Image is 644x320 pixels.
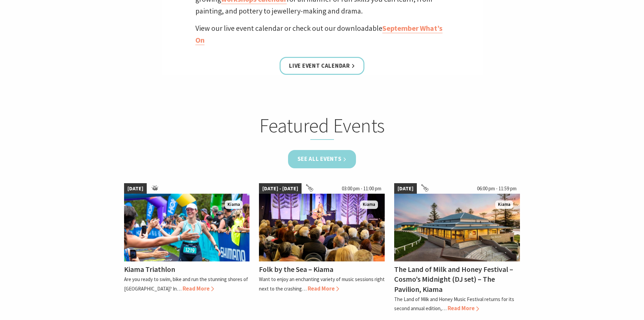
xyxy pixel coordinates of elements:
h4: Kiama Triathlon [124,264,175,274]
a: [DATE] kiamatriathlon Kiama Kiama Triathlon Are you ready to swim, bike and run the stunning shor... [124,183,250,313]
img: Folk by the Sea - Showground Pavilion [259,194,385,261]
span: [DATE] - [DATE] [259,183,302,194]
p: Are you ready to swim, bike and run the stunning shores of [GEOGRAPHIC_DATA]? In… [124,276,248,292]
span: Kiama [225,200,243,209]
span: 06:00 pm - 11:59 pm [474,183,520,194]
p: View our live event calendar or check out our downloadable [195,22,449,46]
span: [DATE] [394,183,417,194]
span: Kiama [360,200,378,209]
span: Read More [308,285,339,292]
p: The Land of Milk and Honey Music Festival returns for its second annual edition,… [394,296,514,312]
h2: Featured Events [190,114,455,140]
span: Kiama [495,200,513,209]
img: Land of Milk an Honey Festival [394,194,520,261]
p: Want to enjoy an enchanting variety of music sessions right next to the crashing… [259,276,385,292]
a: [DATE] 06:00 pm - 11:59 pm Land of Milk an Honey Festival Kiama The Land of Milk and Honey Festiv... [394,183,520,313]
span: [DATE] [124,183,147,194]
img: kiamatriathlon [124,194,250,261]
span: Read More [183,285,214,292]
h4: The Land of Milk and Honey Festival – Cosmo’s Midnight (DJ set) – The Pavilion, Kiama [394,264,513,294]
a: [DATE] - [DATE] 03:00 pm - 11:00 pm Folk by the Sea - Showground Pavilion Kiama Folk by the Sea –... [259,183,385,313]
span: 03:00 pm - 11:00 pm [338,183,385,194]
a: Live Event Calendar [280,57,364,75]
span: Read More [448,304,479,312]
h4: Folk by the Sea – Kiama [259,264,333,274]
a: See all Events [288,150,356,168]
